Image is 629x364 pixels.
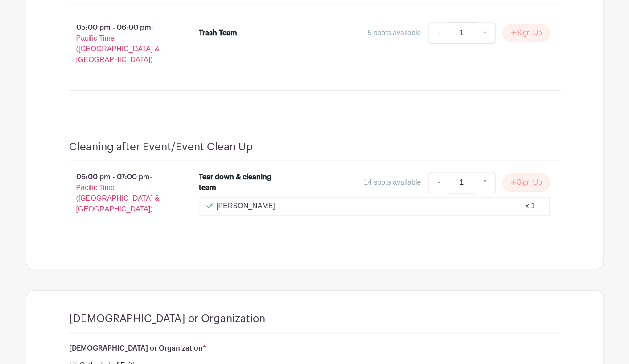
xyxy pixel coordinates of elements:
[503,173,550,192] button: Sign Up
[368,28,421,38] div: 5 spots available
[525,201,534,211] div: x 1
[55,19,185,69] p: 05:00 pm - 06:00 pm
[199,172,276,193] div: Tear down & cleaning team
[428,172,448,193] a: -
[216,201,275,211] p: [PERSON_NAME]
[69,141,253,153] h4: Cleaning after Event/Event Clean Up
[69,312,265,325] h4: [DEMOGRAPHIC_DATA] or Organization
[503,24,550,42] button: Sign Up
[55,168,185,218] p: 06:00 pm - 07:00 pm
[364,177,421,188] div: 14 spots available
[69,344,560,352] h6: [DEMOGRAPHIC_DATA] or Organization
[76,24,160,63] span: - Pacific Time ([GEOGRAPHIC_DATA] & [GEOGRAPHIC_DATA])
[428,22,448,44] a: -
[199,28,237,38] div: Trash Team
